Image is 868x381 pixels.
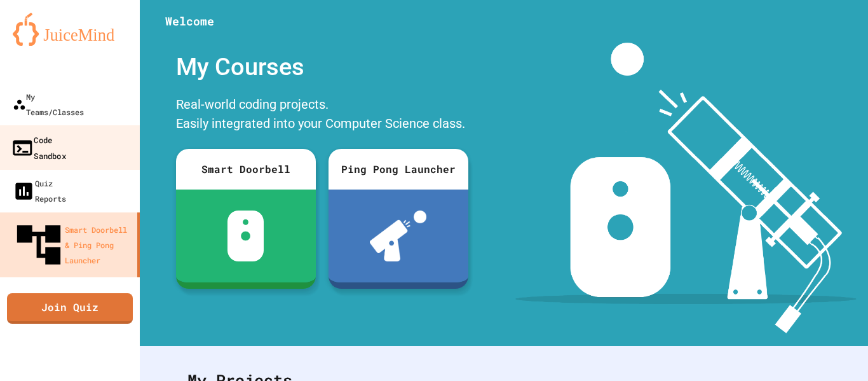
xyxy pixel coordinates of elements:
[7,293,133,324] a: Join Quiz
[176,149,316,190] div: Smart Doorbell
[227,211,264,261] img: sdb-white.svg
[329,149,468,190] div: Ping Pong Launcher
[370,211,426,261] img: ppl-with-ball.png
[13,89,84,120] div: My Teams/Classes
[13,13,127,46] img: logo-orange.svg
[515,43,856,333] img: banner-image-my-projects.png
[11,132,66,163] div: Code Sandbox
[13,219,132,271] div: Smart Doorbell & Ping Pong Launcher
[170,92,475,139] div: Real-world coding projects. Easily integrated into your Computer Science class.
[13,176,66,206] div: Quiz Reports
[170,43,475,92] div: My Courses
